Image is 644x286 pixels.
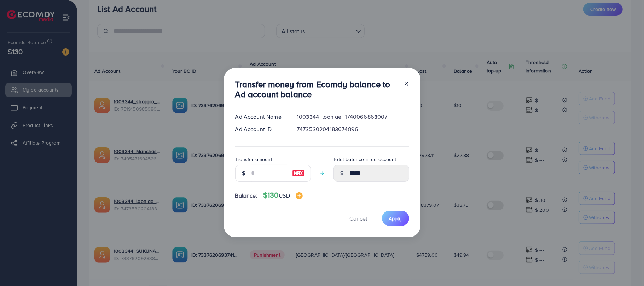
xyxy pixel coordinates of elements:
[292,169,305,177] img: image
[235,79,398,100] h3: Transfer money from Ecomdy balance to Ad account balance
[263,191,303,200] h4: $130
[291,125,414,133] div: 7473530204183674896
[296,192,303,199] img: image
[279,192,290,199] span: USD
[235,156,272,163] label: Transfer amount
[350,215,367,222] span: Cancel
[382,211,409,226] button: Apply
[341,211,376,226] button: Cancel
[235,192,257,200] span: Balance:
[333,156,396,163] label: Total balance in ad account
[230,125,291,133] div: Ad Account ID
[230,113,291,121] div: Ad Account Name
[614,254,639,281] iframe: Chat
[291,113,414,121] div: 1003344_loon ae_1740066863007
[389,215,402,222] span: Apply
